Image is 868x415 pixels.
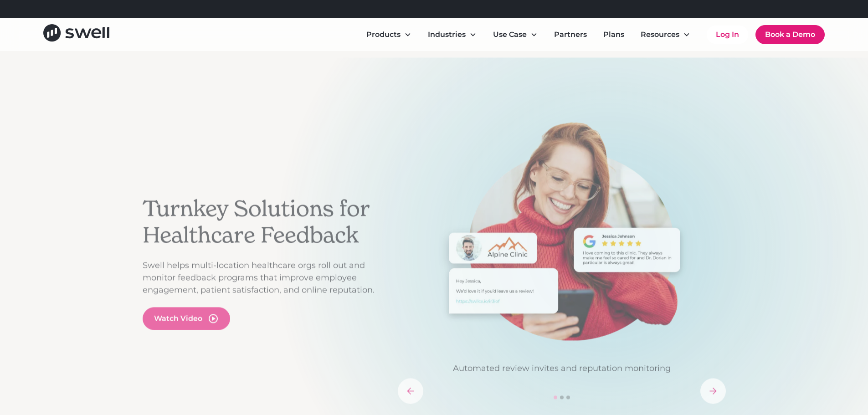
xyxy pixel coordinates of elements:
[700,378,726,404] div: next slide
[398,122,726,404] div: carousel
[398,122,726,374] div: 1 of 3
[143,259,389,296] p: Swell helps multi-location healthcare orgs roll out and monitor feedback programs that improve em...
[633,26,698,44] div: Resources
[486,26,545,44] div: Use Case
[366,29,401,40] div: Products
[554,395,557,399] div: Show slide 1 of 3
[641,29,679,40] div: Resources
[755,25,825,44] a: Book a Demo
[560,395,564,399] div: Show slide 2 of 3
[154,313,202,324] div: Watch Video
[398,378,423,404] div: previous slide
[359,26,419,44] div: Products
[43,24,109,45] a: home
[143,307,230,330] a: open lightbox
[596,26,632,44] a: Plans
[143,196,389,248] h2: Turnkey Solutions for Healthcare Feedback
[428,29,466,40] div: Industries
[493,29,527,40] div: Use Case
[547,26,594,44] a: Partners
[566,395,570,399] div: Show slide 3 of 3
[707,26,748,44] a: Log In
[398,362,726,374] p: Automated review invites and reputation monitoring
[421,26,484,44] div: Industries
